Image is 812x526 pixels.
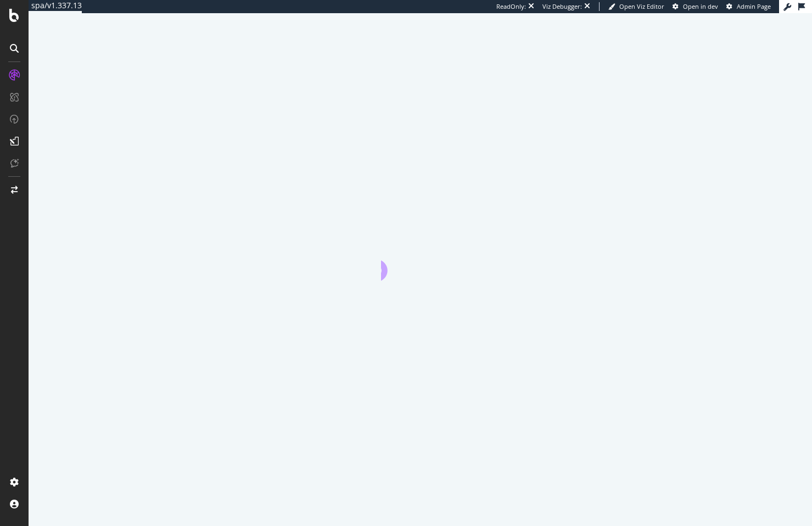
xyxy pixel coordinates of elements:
[737,2,771,10] span: Admin Page
[726,2,771,11] a: Admin Page
[619,2,664,10] span: Open Viz Editor
[673,2,718,11] a: Open in dev
[496,2,526,11] div: ReadOnly:
[381,241,460,281] div: animation
[542,2,582,11] div: Viz Debugger:
[683,2,718,10] span: Open in dev
[608,2,664,11] a: Open Viz Editor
